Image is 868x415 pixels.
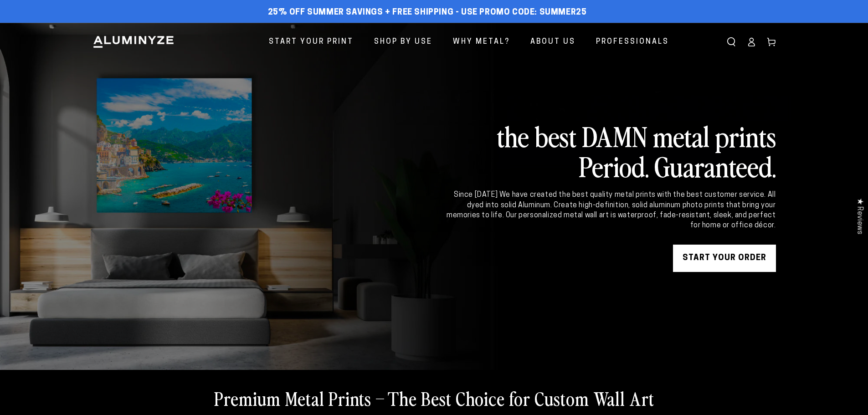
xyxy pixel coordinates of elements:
[446,30,517,54] a: Why Metal?
[673,245,776,272] a: START YOUR Order
[530,36,575,49] span: About Us
[367,30,439,54] a: Shop By Use
[596,36,669,49] span: Professionals
[374,36,432,49] span: Shop By Use
[214,386,654,410] h2: Premium Metal Prints – The Best Choice for Custom Wall Art
[269,36,354,49] span: Start Your Print
[445,190,776,231] div: Since [DATE] We have created the best quality metal prints with the best customer service. All dy...
[721,32,741,52] summary: Search our site
[589,30,676,54] a: Professionals
[524,30,582,54] a: About Us
[851,191,868,241] div: Click to open Judge.me floating reviews tab
[262,30,360,54] a: Start Your Print
[453,36,510,49] span: Why Metal?
[92,35,175,49] img: Aluminyze
[268,8,587,18] span: 25% off Summer Savings + Free Shipping - Use Promo Code: SUMMER25
[445,121,776,181] h2: the best DAMN metal prints Period. Guaranteed.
